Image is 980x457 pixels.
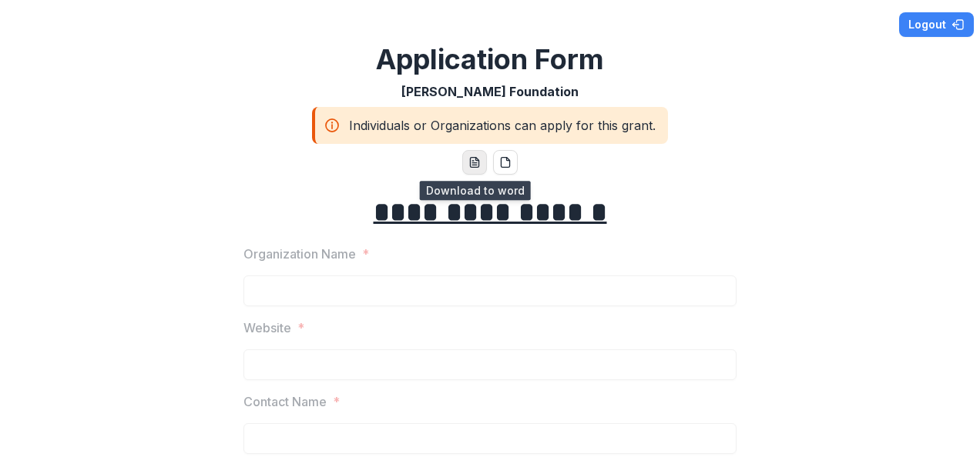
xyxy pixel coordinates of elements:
[243,245,356,263] p: Organization Name
[462,150,487,175] button: word-download
[899,12,974,37] button: Logout
[401,82,579,101] p: [PERSON_NAME] Foundation
[493,150,518,175] button: pdf-download
[243,392,327,411] p: Contact Name
[312,107,668,144] div: Individuals or Organizations can apply for this grant.
[376,43,604,76] h2: Application Form
[243,319,291,337] p: Website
